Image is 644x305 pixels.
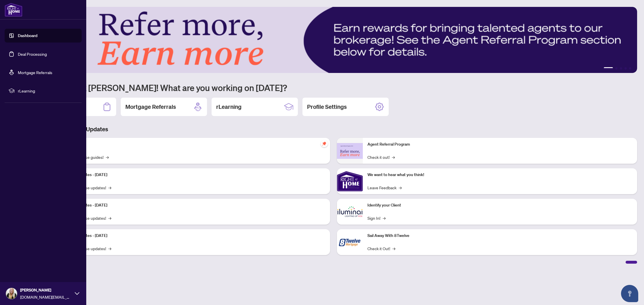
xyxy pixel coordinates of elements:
[30,125,637,133] h3: Brokerage & Industry Updates
[629,67,631,70] button: 5
[620,67,622,70] button: 3
[106,154,109,160] span: →
[337,199,363,225] img: Identify your Client
[60,233,325,239] p: Platform Updates - [DATE]
[367,184,402,191] a: Leave Feedback→
[18,51,47,57] a: Deal Processing
[337,168,363,194] img: We want to hear what you think!
[108,245,111,252] span: →
[108,215,111,221] span: →
[367,141,632,148] p: Agent Referral Program
[367,233,632,239] p: Sail Away With 8Twelve
[60,141,325,148] p: Self-Help
[60,172,325,178] p: Platform Updates - [DATE]
[5,3,22,17] img: logo
[60,202,325,209] p: Platform Updates - [DATE]
[624,67,627,70] button: 4
[6,288,17,299] img: Profile Icon
[18,88,78,94] span: rLearning
[392,245,395,252] span: →
[367,202,632,209] p: Identify your Client
[216,103,241,111] h2: rLearning
[18,33,37,38] a: Dashboard
[399,184,402,191] span: →
[383,215,386,221] span: →
[367,215,386,221] a: Sign In!→
[108,184,111,191] span: →
[20,287,72,293] span: [PERSON_NAME]
[621,285,638,302] button: Open asap
[20,294,72,300] span: [DOMAIN_NAME][EMAIL_ADDRESS][DOMAIN_NAME]
[321,140,328,147] span: pushpin
[367,154,395,160] a: Check it out!→
[30,82,637,93] h1: Welcome back [PERSON_NAME]! What are you working on [DATE]?
[392,154,395,160] span: →
[307,103,347,111] h2: Profile Settings
[18,70,52,75] a: Mortgage Referrals
[337,143,363,159] img: Agent Referral Program
[337,229,363,255] img: Sail Away With 8Twelve
[125,103,176,111] h2: Mortgage Referrals
[367,245,395,252] a: Check it Out!→
[615,67,618,70] button: 2
[367,172,632,178] p: We want to hear what you think!
[604,67,613,70] button: 1
[30,7,637,73] img: Slide 0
